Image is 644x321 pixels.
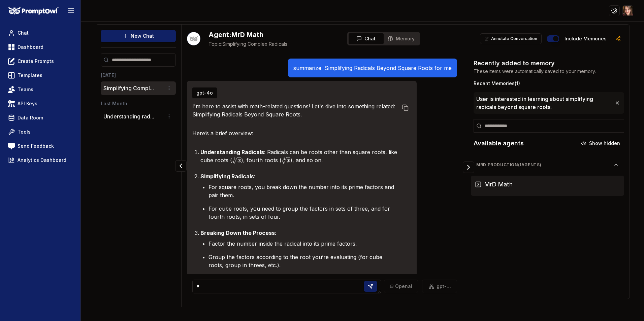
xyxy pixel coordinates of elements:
button: Talk with Hootie [187,32,200,45]
strong: Simplifying Radicals [200,173,254,180]
a: Chat [5,27,75,39]
h3: [DATE] [101,72,176,79]
span: Create Prompts [18,58,54,65]
button: Include memories in the messages below [547,35,559,42]
span: Data Room [18,114,43,121]
button: Understanding rad... [103,112,154,120]
h3: MrD Math [484,180,513,189]
li: For cube roots, you need to group the factors in sets of three, and for fourth roots, in sets of ... [208,205,398,221]
span: Chat [364,35,376,42]
button: Conversation options [165,84,173,92]
h3: Recent Memories ( 1 ) [474,80,624,87]
span: ​ [290,157,291,162]
span: ​ [241,157,242,162]
span: Templates [18,72,42,79]
li: Group the factors according to the root you’re evaluating (for cube roots, group in threes, etc.). [208,253,398,269]
button: Show hidden [577,138,624,149]
a: Analytics Dashboard [5,154,75,166]
button: Collapse panel [463,162,474,173]
a: Templates [5,69,75,81]
img: Bot [187,32,200,45]
button: Simplifying Compl... [103,84,154,92]
a: Tools [5,126,75,138]
label: Include memories in the messages below [565,36,607,41]
a: API Keys [5,98,75,110]
a: Create Prompts [5,55,75,67]
p: : [200,229,398,237]
button: Annotate Conversation [480,33,542,44]
h2: Recently added to memory [474,59,624,68]
button: New Chat [101,30,176,42]
span: Teams [18,86,33,93]
h2: MrD Math [208,30,287,39]
span: Memory [396,35,415,42]
span: Dashboard [18,44,43,50]
span: User is interested in learning about simplifying radicals beyond square roots. [476,95,613,111]
strong: Understanding Radicals [200,149,264,155]
li: Factor the number inside the radical into its prime factors. [208,240,398,248]
span: Analytics Dashboard [18,157,66,164]
span: MrD Production ( 1 agents) [476,162,613,168]
p: : [200,172,398,180]
a: Data Room [5,112,75,124]
span: Send Feedback [18,143,54,149]
a: Send Feedback [5,140,75,152]
span: Tools [18,129,31,135]
p: I'm here to assist with math-related questions! Let's dive into something related: Simplifying Ra... [192,102,398,118]
a: Teams [5,83,75,96]
p: These items were automatically saved to your memory. [474,68,624,75]
img: PromptOwl [8,7,59,15]
h3: Last Month [101,100,176,107]
h2: Available agents [474,139,524,148]
p: Here’s a brief overview: [192,129,398,137]
button: Collapse panel [175,160,187,172]
p: : Radicals can be roots other than square roots, like cube roots ( ), fourth roots ( ), and so on. [200,148,398,164]
span: Show hidden [589,140,620,147]
img: ACg8ocIfLupnZeinHNHzosolBsVfM8zAcz9EECOIs1RXlN6hj8iSyZKw=s96-c [623,6,633,15]
img: feedback [8,143,15,149]
span: Simplifying Complex Radicals [208,41,287,47]
p: summarize Simplifying Radicals Beyond Square Roots for me [293,64,452,72]
button: gpt-4o [192,87,217,98]
span: Chat [18,30,29,36]
button: MrD Production(1agents) [471,159,624,170]
button: Conversation options [165,112,173,120]
a: Dashboard [5,41,75,53]
li: For square roots, you break down the number into its prime factors and pair them. [208,183,398,199]
strong: Breaking Down the Process [200,229,275,236]
span: API Keys [18,100,37,107]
